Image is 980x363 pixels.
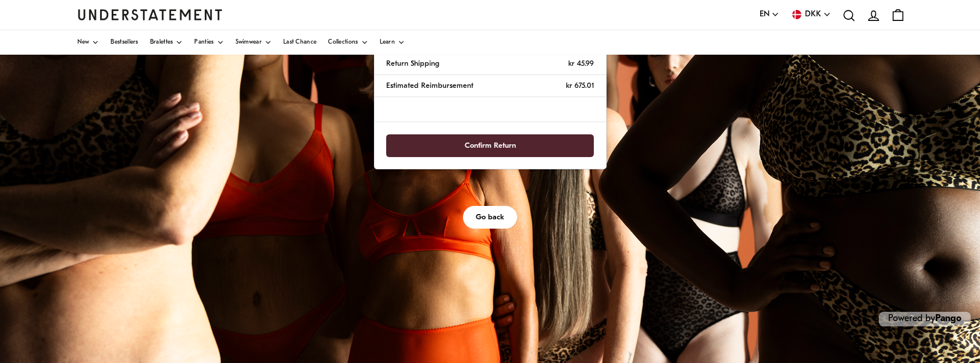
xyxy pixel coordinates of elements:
[77,40,90,45] span: New
[194,30,223,55] a: Panties
[150,40,173,45] span: Bralettes
[328,40,358,45] span: Collections
[236,40,262,45] span: Swimwear
[328,30,368,55] a: Collections
[791,8,831,21] button: DKK
[879,312,971,326] p: Powered by
[935,314,961,323] a: Pango
[111,40,138,45] span: Bestsellers
[386,80,473,92] p: Estimated Reimbursement
[194,40,213,45] span: Panties
[566,80,594,92] p: kr 675.01
[236,30,272,55] a: Swimwear
[760,8,769,21] span: EN
[465,135,516,156] span: Confirm Return
[760,8,779,21] button: EN
[380,30,405,55] a: Learn
[77,30,99,55] a: New
[150,30,183,55] a: Bralettes
[380,40,395,45] span: Learn
[111,30,138,55] a: Bestsellers
[463,206,517,229] button: Go back
[386,134,593,157] button: Confirm Return
[283,30,316,55] a: Last Chance
[805,8,821,21] span: DKK
[568,58,594,70] p: kr 45.99
[77,9,223,20] a: Understatement Homepage
[283,40,316,45] span: Last Chance
[386,58,439,70] p: Return Shipping
[476,207,504,228] span: Go back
